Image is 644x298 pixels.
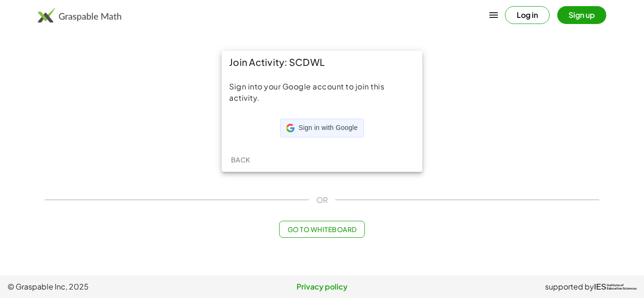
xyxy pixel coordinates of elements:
button: Back [225,151,256,168]
div: Sign into your Google account to join this activity. [229,81,415,104]
span: IES [594,282,606,291]
a: Privacy policy [217,281,427,292]
button: Go to Whiteboard [279,221,364,238]
span: © Graspable Inc, 2025 [8,281,217,292]
button: Log in [505,6,550,24]
div: Join Activity: SCDWL [222,51,422,73]
span: Go to Whiteboard [287,225,356,234]
button: Sign up [557,6,606,24]
span: Back [231,155,250,164]
div: Sign in with Google [280,119,363,137]
span: OR [316,194,328,206]
a: IESInstitute ofEducation Sciences [594,281,636,292]
span: supported by [545,281,594,292]
span: Institute of Education Sciences [607,284,636,290]
span: Sign in with Google [298,123,357,133]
